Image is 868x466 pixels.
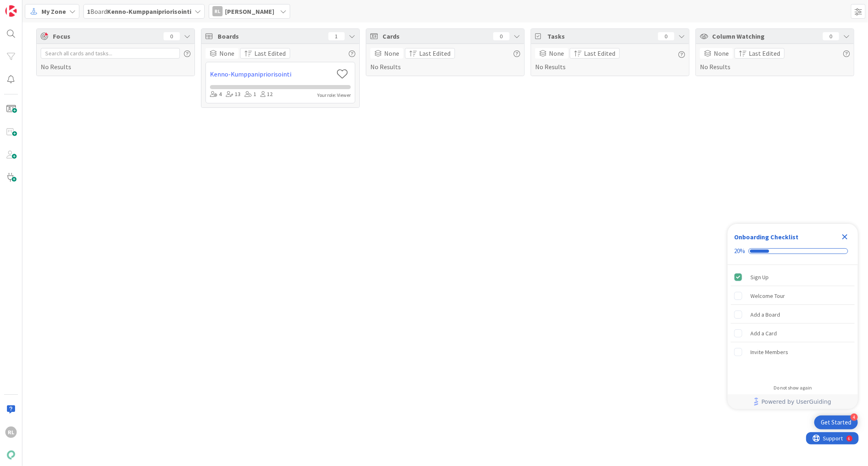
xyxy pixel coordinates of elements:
[734,247,745,255] div: 20%
[87,7,191,16] span: Board
[383,31,489,41] span: Cards
[838,230,851,243] div: Close Checklist
[210,69,333,79] a: Kenno-Kumppanipriorisointi
[245,90,256,99] div: 1
[419,48,450,58] span: Last Edited
[731,324,855,342] div: Add a Card is incomplete.
[731,287,855,305] div: Welcome Tour is incomplete.
[328,32,345,40] div: 1
[164,32,180,40] div: 0
[734,232,798,242] div: Onboarding Checklist
[535,48,685,72] div: No Results
[712,31,819,41] span: Column Watching
[823,32,839,40] div: 0
[700,48,850,72] div: No Results
[584,48,615,58] span: Last Edited
[761,397,831,407] span: Powered by UserGuiding
[225,7,274,16] span: [PERSON_NAME]
[750,347,788,357] div: Invite Members
[750,328,777,338] div: Add a Card
[814,416,858,429] div: Open Get Started checklist, remaining modules: 4
[17,1,37,11] span: Support
[5,427,17,438] div: RL
[219,48,234,58] span: None
[41,48,190,72] div: No Results
[728,394,858,409] div: Footer
[317,92,351,99] div: Your role: Viewer
[821,418,851,427] div: Get Started
[210,90,222,99] div: 4
[5,5,17,17] img: Visit kanbanzone.com
[735,48,785,59] button: Last Edited
[226,90,241,99] div: 13
[731,306,855,324] div: Add a Board is incomplete.
[731,268,855,286] div: Sign Up is complete.
[728,265,858,379] div: Checklist items
[493,32,509,40] div: 0
[370,48,520,72] div: No Results
[42,3,44,10] div: 6
[728,224,858,409] div: Checklist Container
[547,31,654,41] span: Tasks
[749,48,780,58] span: Last Edited
[5,449,17,461] img: avatar
[851,413,858,421] div: 4
[750,272,769,282] div: Sign Up
[750,310,780,319] div: Add a Board
[254,48,286,58] span: Last Edited
[731,343,855,361] div: Invite Members is incomplete.
[405,48,455,59] button: Last Edited
[732,394,854,409] a: Powered by UserGuiding
[734,247,851,255] div: Checklist progress: 20%
[260,90,273,99] div: 12
[107,7,191,15] b: Kenno-Kumppanipriorisointi
[240,48,290,59] button: Last Edited
[212,6,223,16] div: RL
[87,7,90,15] b: 1
[774,385,812,391] div: Do not show again
[570,48,620,59] button: Last Edited
[53,31,157,41] span: Focus
[384,48,399,58] span: None
[658,32,674,40] div: 0
[714,48,729,58] span: None
[218,31,324,41] span: Boards
[41,48,180,59] input: Search all cards and tasks...
[750,291,785,301] div: Welcome Tour
[549,48,564,58] span: None
[42,7,66,16] span: My Zone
